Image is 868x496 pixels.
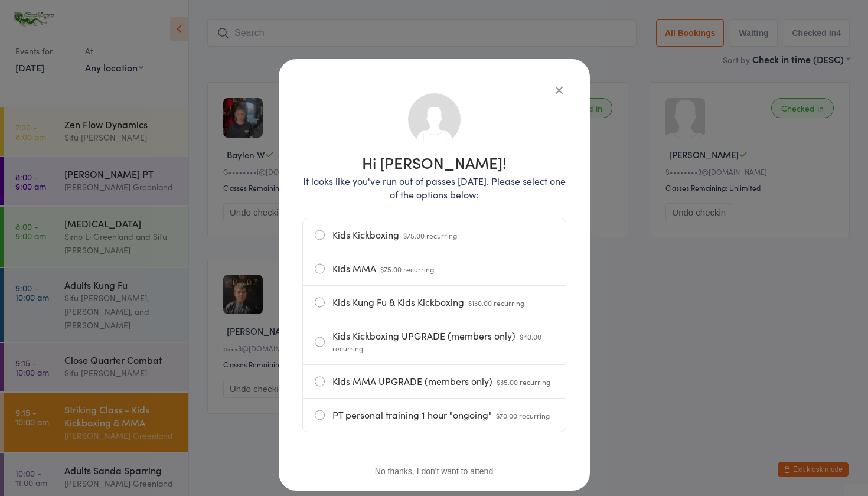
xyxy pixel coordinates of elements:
img: no_photo.png [407,92,462,147]
span: $35.00 recurring [497,377,550,387]
label: Kids Kickboxing [315,218,554,252]
h1: Hi [PERSON_NAME]! [302,155,566,170]
p: It looks like you've run out of passes [DATE]. Please select one of the options below: [302,174,566,201]
label: PT personal training 1 hour "ongoing" [315,399,554,432]
span: $70.00 recurring [496,410,550,420]
span: $130.00 recurring [468,298,524,308]
label: Kids MMA UPGRADE (members only) [315,365,554,398]
label: Kids MMA [315,252,554,285]
button: No thanks, I don't want to attend [375,466,493,476]
span: $75.00 recurring [380,264,434,274]
label: Kids Kung Fu & Kids Kickboxing [315,286,554,319]
span: $75.00 recurring [403,230,457,240]
label: Kids Kickboxing UPGRADE (members only) [315,319,554,364]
